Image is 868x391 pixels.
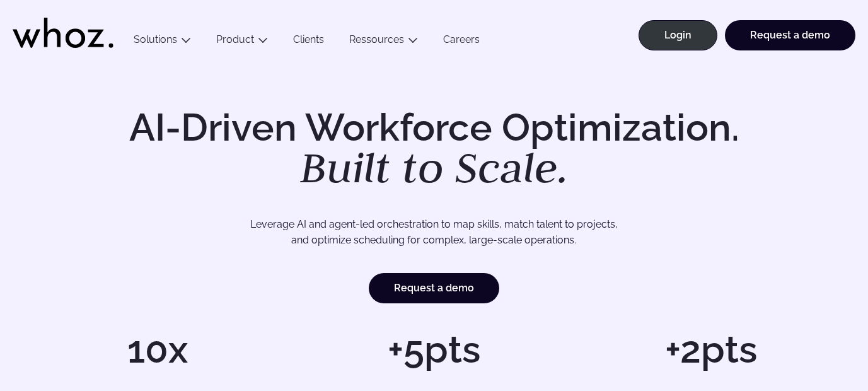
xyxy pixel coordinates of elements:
[112,108,757,189] h1: AI-Driven Workforce Optimization.
[216,33,254,45] a: Product
[349,33,404,45] a: Ressources
[204,33,281,50] button: Product
[639,20,717,50] a: Login
[25,330,289,368] h1: 10x
[369,273,499,303] a: Request a demo
[725,20,855,50] a: Request a demo
[121,33,204,50] button: Solutions
[66,216,802,248] p: Leverage AI and agent-led orchestration to map skills, match talent to projects, and optimize sch...
[431,33,492,50] a: Careers
[300,139,569,195] em: Built to Scale.
[281,33,337,50] a: Clients
[579,330,843,368] h1: +2pts
[302,330,566,368] h1: +5pts
[337,33,431,50] button: Ressources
